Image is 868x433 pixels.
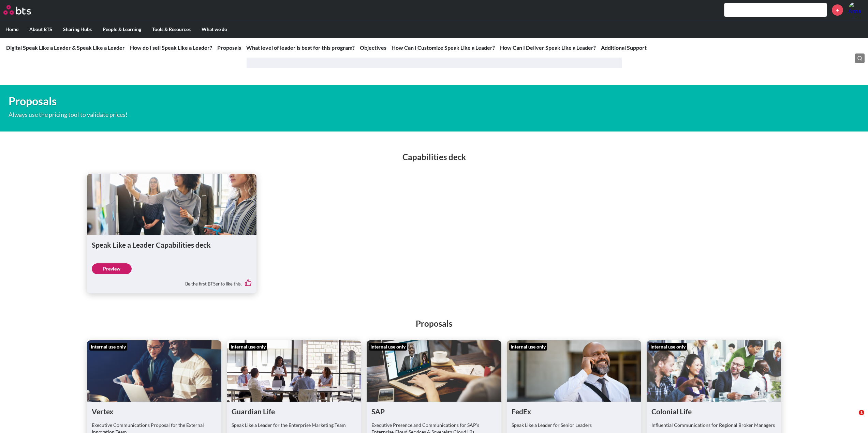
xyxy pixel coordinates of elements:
h1: Speak Like a Leader Capabilities deck [92,240,252,250]
h1: Proposals [9,94,604,109]
h1: Colonial Life [651,406,776,416]
div: Internal use only [369,343,407,351]
p: Speak Like a Leader for the Enterprise Marketing Team [232,422,356,429]
label: What we do [196,20,233,38]
div: Be the first BTSer to like this. [92,274,252,289]
a: Proposals [217,44,241,51]
p: Speak Like a Leader for Senior Leaders [512,422,636,429]
a: Digital Speak Like a Leader & Speak Like a Leader [6,44,125,51]
a: Go home [3,5,44,15]
h1: FedEx [512,406,636,416]
label: About BTS [24,20,58,38]
div: Internal use only [509,343,547,351]
label: Sharing Hubs [58,20,97,38]
a: Preview [92,263,132,274]
p: Always use the pricing tool to validate prices! [9,112,485,118]
h1: Guardian Life [232,406,356,416]
a: What level of leader is best for this program? [246,44,355,51]
img: BTS Logo [3,5,31,15]
a: How Can I Deliver Speak Like a Leader? [500,44,596,51]
h1: SAP [371,406,496,416]
iframe: Intercom live chat [845,410,861,426]
img: Anna Bondarenko [848,2,865,18]
div: Internal use only [229,343,267,351]
a: Objectives [360,44,386,51]
a: How do I sell Speak Like a Leader? [130,44,212,51]
div: Internal use only [649,343,687,351]
label: People & Learning [97,20,147,38]
a: Additional Support [601,44,647,51]
div: Internal use only [89,343,127,351]
p: Influential Communications for Regional Broker Managers [651,422,776,429]
a: + [832,4,843,16]
h1: Vertex [92,406,217,416]
a: Profile [848,2,865,18]
label: Tools & Resources [147,20,196,38]
span: 1 [859,410,864,415]
a: How Can I Customize Speak Like a Leader? [392,44,495,51]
